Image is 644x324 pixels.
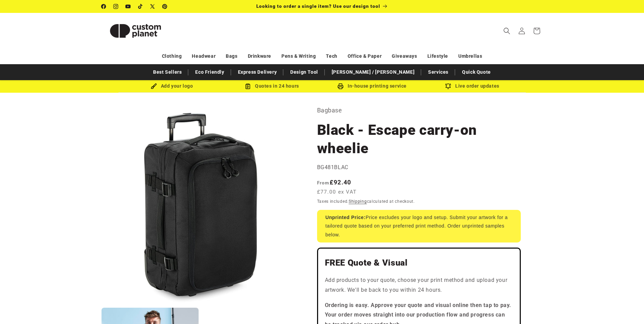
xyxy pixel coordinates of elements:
a: Office & Paper [348,50,382,62]
summary: Search [499,23,514,38]
a: Services [425,66,452,78]
strong: Unprinted Price: [326,215,366,220]
img: Custom Planet [102,16,169,46]
img: Brush Icon [151,83,157,89]
a: Express Delivery [235,66,280,78]
a: Best Sellers [150,66,185,78]
span: BG481BLAC [317,164,348,170]
a: Headwear [192,50,216,62]
div: Live order updates [422,82,522,90]
span: Looking to order a single item? Use our design tool [256,3,380,9]
a: Lifestyle [427,50,448,62]
a: Drinkware [248,50,271,62]
span: From [317,180,330,185]
div: Quotes in 24 hours [222,82,322,90]
a: Clothing [162,50,182,62]
a: Pens & Writing [281,50,316,62]
strong: £92.40 [317,179,351,186]
img: Order Updates Icon [245,83,251,89]
a: [PERSON_NAME] / [PERSON_NAME] [328,66,418,78]
a: Quick Quote [459,66,494,78]
iframe: Chat Widget [531,251,644,324]
a: Eco Friendly [192,66,227,78]
div: In-house printing service [322,82,422,90]
a: Giveaways [392,50,417,62]
a: Umbrellas [458,50,482,62]
div: Taxes included. calculated at checkout. [317,198,521,205]
span: £77.00 ex VAT [317,188,357,196]
h2: FREE Quote & Visual [325,257,513,268]
img: Order updates [445,83,451,89]
a: Tech [326,50,337,62]
h1: Black - Escape carry-on wheelie [317,121,521,158]
a: Design Tool [287,66,321,78]
p: Add products to your quote, choose your print method and upload your artwork. We'll be back to yo... [325,275,513,295]
a: Bags [226,50,237,62]
div: Price excludes your logo and setup. Submit your artwork for a tailored quote based on your prefer... [317,210,521,242]
img: In-house printing [337,83,344,89]
a: Custom Planet [99,13,172,49]
p: Bagbase [317,105,521,116]
a: Shipping [349,199,367,204]
div: Add your logo [122,82,222,90]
